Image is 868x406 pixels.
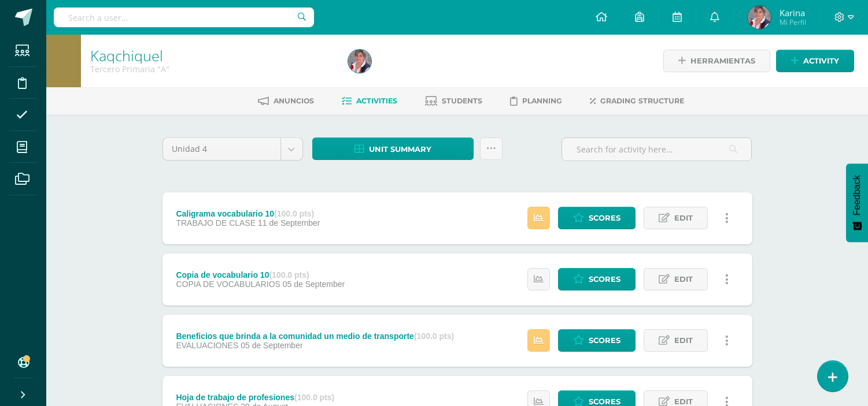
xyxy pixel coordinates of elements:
[589,269,620,290] span: Scores
[241,341,302,350] span: 05 de September
[294,393,334,402] strong: (100.0 pts)
[348,50,371,73] img: de0b392ea95cf163f11ecc40b2d2a7f9.png
[589,207,620,229] span: Scores
[176,218,256,228] span: TRABAJO DE CLASE
[176,270,345,280] div: Copia de vocabulario 10
[258,92,314,110] a: Anuncios
[442,96,482,105] span: Students
[803,50,839,72] span: Activity
[90,64,334,75] div: Tercero Primaria 'A'
[600,96,684,105] span: Grading structure
[589,330,620,351] span: Scores
[590,92,684,110] a: Grading structure
[663,50,770,72] a: Herramientas
[163,138,302,160] a: Unidad 4
[780,7,806,18] span: Karina
[558,268,636,290] a: Scores
[510,92,562,110] a: Planning
[356,96,397,105] span: Activities
[274,96,314,105] span: Anuncios
[274,209,314,218] strong: (100.0 pts)
[176,331,454,341] div: Beneficios que brinda a la comunidad un medio de transporte
[674,269,693,290] span: Edit
[90,47,334,64] h1: Kaqchiquel
[172,138,272,160] span: Unidad 4
[852,175,862,215] span: Feedback
[54,8,314,27] input: Search a user…
[558,207,636,229] a: Scores
[369,139,431,160] span: Unit summary
[176,280,280,289] span: COPIA DE VOCABULARIOS
[776,50,854,72] a: Activity
[176,209,320,218] div: Caligrama vocabulario 10
[748,6,771,29] img: de0b392ea95cf163f11ecc40b2d2a7f9.png
[846,163,868,242] button: Feedback - Mostrar encuesta
[558,329,636,352] a: Scores
[414,331,454,341] strong: (100.0 pts)
[425,92,482,110] a: Students
[562,138,751,161] input: Search for activity here…
[780,17,806,27] span: Mi Perfil
[176,341,238,350] span: EVALUACIONES
[312,137,474,160] a: Unit summary
[674,207,693,229] span: Edit
[690,50,755,72] span: Herramientas
[90,46,163,65] a: Kaqchiquel
[522,96,562,105] span: Planning
[342,92,397,110] a: Activities
[283,280,345,289] span: 05 de September
[258,218,320,228] span: 11 de September
[269,270,309,280] strong: (100.0 pts)
[176,393,334,402] div: Hoja de trabajo de profesiones
[674,330,693,351] span: Edit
